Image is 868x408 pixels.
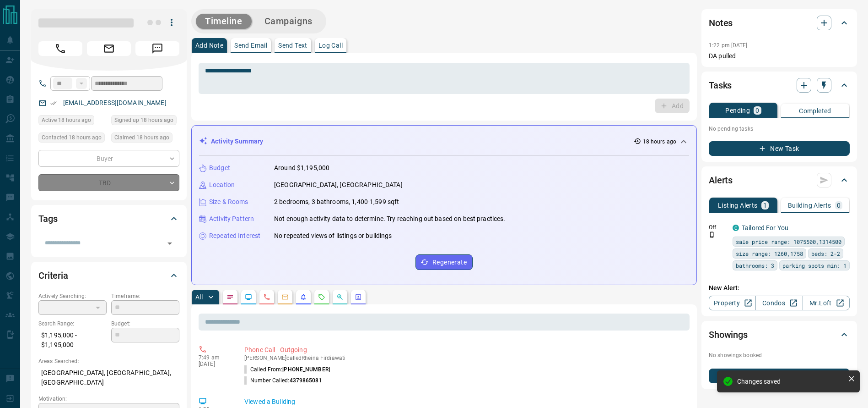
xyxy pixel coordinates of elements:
p: No showings booked [709,351,850,359]
button: Open [163,237,176,250]
p: Phone Call - Outgoing [244,345,686,355]
p: [PERSON_NAME] called Rheina Firdiawati [244,355,686,361]
button: Campaigns [255,14,322,29]
span: Contacted 18 hours ago [42,133,102,142]
div: Changes saved [737,378,844,385]
span: bathrooms: 3 [736,261,774,270]
h2: Notes [709,16,733,30]
p: Viewed a Building [244,397,686,407]
span: beds: 2-2 [811,249,840,258]
svg: Opportunities [336,293,344,301]
svg: Listing Alerts [300,293,307,301]
svg: Email Verified [50,100,57,106]
p: Repeated Interest [209,231,260,241]
span: 4379865081 [290,377,322,384]
p: 1 [763,202,767,209]
div: Alerts [709,169,850,191]
div: Mon Sep 15 2025 [111,115,179,128]
div: Tasks [709,74,850,96]
button: Regenerate [415,254,473,270]
p: Activity Summary [211,137,263,146]
h2: Showings [709,327,748,342]
p: Around $1,195,000 [274,163,329,173]
p: All [195,294,203,300]
p: Not enough activity data to determine. Try reaching out based on best practices. [274,214,506,224]
svg: Agent Actions [355,293,362,301]
p: Search Range: [38,320,107,328]
svg: Calls [263,293,270,301]
p: Location [209,180,235,190]
h2: Criteria [38,268,68,283]
div: Criteria [38,265,179,287]
a: Property [709,296,756,310]
a: Tailored For You [742,224,788,232]
div: Mon Sep 15 2025 [38,115,107,128]
button: Timeline [196,14,252,29]
p: Send Text [278,42,307,49]
p: Actively Searching: [38,292,107,300]
div: condos.ca [733,225,739,231]
div: Mon Sep 15 2025 [111,132,179,145]
span: Claimed 18 hours ago [114,133,169,142]
p: Activity Pattern [209,214,254,224]
p: Number Called: [244,376,322,385]
svg: Lead Browsing Activity [245,293,252,301]
span: size range: 1260,1758 [736,249,803,258]
p: [DATE] [199,361,231,367]
p: Log Call [318,42,343,49]
h2: Tasks [709,78,732,93]
div: Showings [709,324,850,346]
p: Listing Alerts [718,202,758,209]
p: Off [709,223,727,232]
h2: Alerts [709,173,733,187]
div: Tags [38,208,179,230]
p: [GEOGRAPHIC_DATA], [GEOGRAPHIC_DATA] [274,180,403,190]
span: [PHONE_NUMBER] [282,366,330,373]
p: 18 hours ago [643,138,676,146]
div: TBD [38,174,179,191]
span: parking spots min: 1 [782,261,846,270]
p: New Alert: [709,283,850,293]
svg: Requests [318,293,325,301]
button: New Task [709,141,850,156]
p: $1,195,000 - $1,195,000 [38,328,107,353]
span: Call [38,41,82,56]
p: Add Note [195,42,223,49]
p: Timeframe: [111,292,179,300]
p: Completed [799,108,831,114]
h2: Tags [38,211,57,226]
div: Notes [709,12,850,34]
p: No repeated views of listings or buildings [274,231,392,241]
p: 2 bedrooms, 3 bathrooms, 1,400-1,599 sqft [274,197,399,207]
div: Buyer [38,150,179,167]
p: Send Email [234,42,267,49]
p: 7:49 am [199,354,231,361]
span: Email [87,41,131,56]
p: Budget [209,163,230,173]
span: sale price range: 1075500,1314500 [736,237,841,246]
a: Mr.Loft [803,296,850,310]
span: Signed up 18 hours ago [114,116,173,125]
p: 0 [837,202,841,209]
p: Areas Searched: [38,357,179,365]
p: No pending tasks [709,122,850,136]
p: 1:22 pm [DATE] [709,42,748,49]
p: [GEOGRAPHIC_DATA], [GEOGRAPHIC_DATA], [GEOGRAPHIC_DATA] [38,365,179,390]
p: Size & Rooms [209,197,248,207]
p: Called From: [244,365,330,374]
p: Pending [725,107,750,114]
p: DA pulled [709,51,850,61]
a: Condos [755,296,803,310]
p: Motivation: [38,395,179,403]
span: Active 18 hours ago [42,116,91,125]
svg: Push Notification Only [709,232,715,238]
p: 0 [755,107,759,114]
svg: Emails [281,293,289,301]
textarea: To enrich screen reader interactions, please activate Accessibility in Grammarly extension settings [205,67,683,90]
button: New Showing [709,369,850,383]
a: [EMAIL_ADDRESS][DOMAIN_NAME] [63,99,167,106]
svg: Notes [226,293,234,301]
p: Building Alerts [788,202,831,209]
p: Budget: [111,320,179,328]
span: Message [135,41,179,56]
